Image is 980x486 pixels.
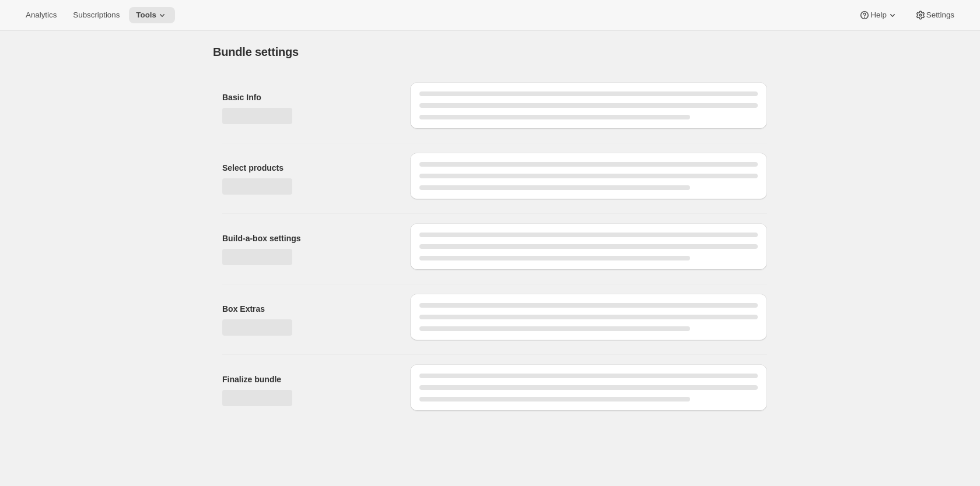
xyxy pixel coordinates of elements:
[908,7,961,23] button: Settings
[73,10,120,20] span: Subscriptions
[213,45,299,59] h1: Bundle settings
[222,303,391,315] h2: Box Extras
[852,7,905,23] button: Help
[870,10,886,20] span: Help
[26,10,57,20] span: Analytics
[222,91,391,103] h2: Basic Info
[66,7,127,23] button: Subscriptions
[19,7,64,23] button: Analytics
[222,374,391,385] h2: Finalize bundle
[222,162,391,174] h2: Select products
[926,10,954,20] span: Settings
[129,7,175,23] button: Tools
[199,31,781,420] div: Page loading
[222,233,391,244] h2: Build-a-box settings
[136,10,156,20] span: Tools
